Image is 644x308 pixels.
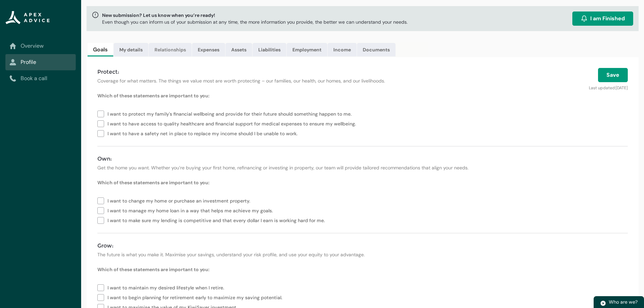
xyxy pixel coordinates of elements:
a: Book a call [9,74,72,82]
span: I want to protect my family's financial wellbeing and provide for their future should something h... [108,109,354,118]
a: Profile [9,58,72,66]
a: Overview [9,42,72,50]
a: Employment [287,43,327,56]
p: Get the home you want. Whether you’re buying your first home, refinancing or investing in propert... [97,164,628,171]
a: My details [114,43,148,56]
a: Assets [225,43,252,56]
span: I am Finished [590,15,625,23]
h4: Protect: [97,68,448,76]
p: Last updated: [456,82,628,91]
nav: Sub page [5,38,76,87]
p: Which of these statements are important to you: [97,266,628,273]
span: I want to manage my home loan in a way that helps me achieve my goals. [108,205,276,215]
img: play.svg [600,300,606,306]
span: I want to have access to quality healthcare and financial support for medical expenses to ensure ... [108,118,359,128]
span: I want to maintain my desired lifestyle when I retire. [108,282,227,292]
a: Documents [357,43,396,56]
span: I want to make sure my lending is competitive and that every dollar I earn is working hard for me. [108,215,328,225]
p: Even though you can inform us of your submission at any time, the more information you provide, t... [102,19,408,25]
img: alarm.svg [581,15,588,22]
a: Expenses [192,43,225,56]
p: The future is what you make it. Maximise your savings, understand your risk profile, and use your... [97,251,628,258]
a: Goals [88,43,113,56]
a: Liabilities [253,43,286,56]
span: New submission? Let us know when you’re ready! [102,12,408,19]
span: I want to begin planning for retirement early to maximize my saving potential. [108,292,285,302]
button: I am Finished [572,11,633,26]
a: Relationships [149,43,192,56]
p: Which of these statements are important to you: [97,92,628,99]
h4: Grow: [97,242,628,250]
lightning-formatted-date-time: [DATE] [616,85,628,91]
img: Apex Advice Group [5,11,50,24]
h4: Own: [97,155,628,163]
button: Save [598,68,628,82]
a: Income [328,43,357,56]
span: I want to have a safety net in place to replace my income should I be unable to work. [108,128,300,138]
p: Which of these statements are important to you: [97,179,628,186]
span: Who are we? [609,299,638,305]
span: I want to change my home or purchase an investment property. [108,195,253,205]
p: Coverage for what matters. The things we value most are worth protecting – our families, our heal... [97,77,448,84]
